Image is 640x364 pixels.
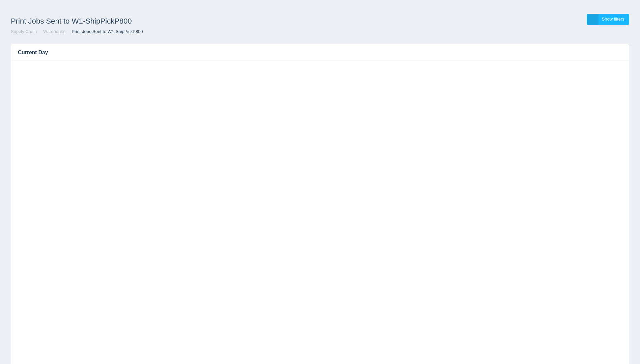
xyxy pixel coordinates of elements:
a: Show filters [587,14,629,25]
span: Show filters [602,17,624,22]
li: Print Jobs Sent to W1-ShipPickP800 [67,29,143,35]
a: Warehouse [43,29,65,34]
a: Supply Chain [11,29,37,34]
h3: Current Day [11,44,608,61]
h1: Print Jobs Sent to W1-ShipPickP800 [11,14,320,29]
